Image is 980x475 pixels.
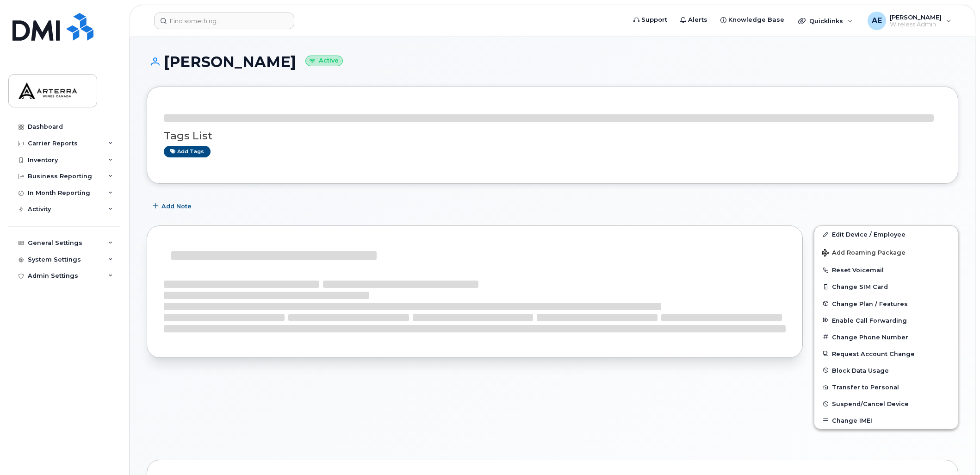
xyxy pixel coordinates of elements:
button: Block Data Usage [814,362,958,379]
h3: Tags List [164,130,941,142]
a: Add tags [164,146,211,157]
button: Change Plan / Features [814,295,958,312]
a: Edit Device / Employee [814,226,958,243]
h1: [PERSON_NAME] [147,54,958,70]
button: Request Account Change [814,345,958,362]
span: Suspend/Cancel Device [832,400,909,407]
button: Suspend/Cancel Device [814,395,958,412]
span: Enable Call Forwarding [832,317,907,324]
small: Active [305,56,343,66]
button: Enable Call Forwarding [814,312,958,329]
button: Change IMEI [814,412,958,429]
button: Add Roaming Package [814,243,958,262]
span: Add Note [161,202,192,211]
span: Add Roaming Package [822,249,906,258]
button: Change Phone Number [814,329,958,345]
button: Transfer to Personal [814,379,958,395]
button: Add Note [147,198,199,214]
span: Change Plan / Features [832,300,908,307]
button: Reset Voicemail [814,262,958,278]
button: Change SIM Card [814,278,958,295]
